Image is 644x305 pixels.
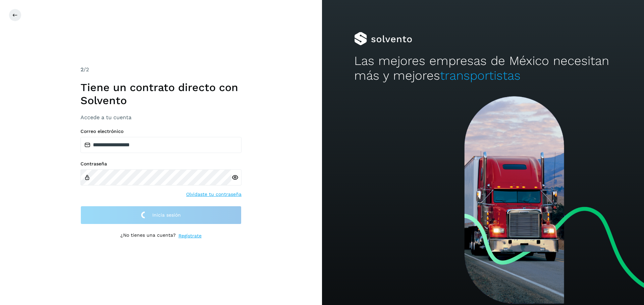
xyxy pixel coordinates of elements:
span: 2 [80,66,84,73]
h2: Las mejores empresas de México necesitan más y mejores [354,54,612,83]
h3: Accede a tu cuenta [80,114,241,121]
div: /2 [80,66,241,74]
p: ¿No tienes una cuenta? [120,232,176,239]
h1: Tiene un contrato directo con Solvento [80,81,241,107]
a: Regístrate [178,232,202,239]
button: Inicia sesión [80,206,241,224]
label: Correo electrónico [80,129,241,134]
label: Contraseña [80,161,241,167]
a: Olvidaste tu contraseña [186,191,241,198]
span: transportistas [440,68,521,83]
span: Inicia sesión [152,213,181,217]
